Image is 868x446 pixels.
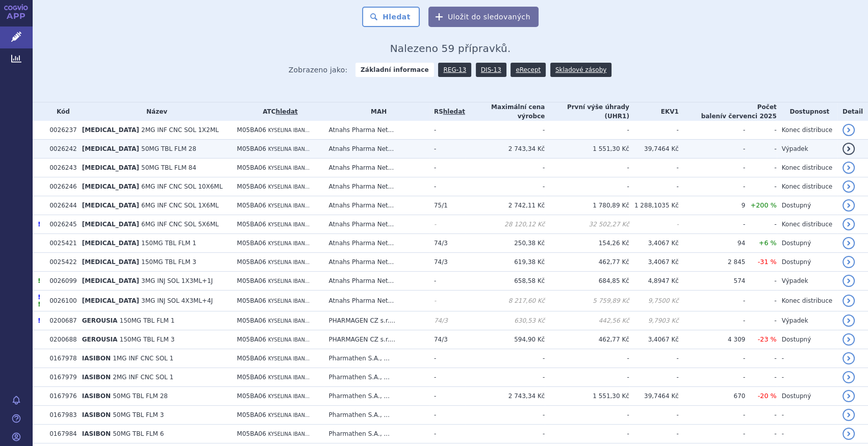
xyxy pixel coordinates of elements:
span: 50MG TBL FLM 6 [113,430,164,437]
span: KYSELINA IBAN... [268,222,310,227]
a: hledat [276,108,298,115]
span: [MEDICAL_DATA] [82,240,139,247]
span: KYSELINA IBAN... [268,241,310,246]
span: KYSELINA IBAN... [268,127,310,133]
td: - [465,121,545,140]
td: 28 120,12 Kč [465,215,545,234]
td: - [679,368,745,387]
td: - [429,349,465,368]
span: Tento přípravek má více úhrad. [38,277,40,284]
span: M05BA06 [237,277,266,284]
span: KYSELINA IBAN... [268,356,310,361]
a: detail [843,352,855,364]
th: Dostupnost [777,102,837,121]
a: detail [843,314,855,327]
td: - [745,121,776,140]
a: hledat [443,108,465,115]
span: KYSELINA IBAN... [268,146,310,152]
td: 154,26 Kč [545,234,629,253]
a: eRecept [510,63,546,77]
span: M05BA06 [237,297,266,304]
td: - [629,368,679,387]
td: Atnahs Pharma Net... [324,234,429,253]
span: 6MG INF CNC SOL 5X6ML [141,221,219,228]
span: 75/1 [434,202,448,209]
td: - [545,177,629,196]
td: - [745,272,776,291]
td: PHARMAGEN CZ s.r.... [324,311,429,330]
td: 619,38 Kč [465,253,545,272]
td: 0026099 [44,272,76,291]
th: Detail [837,102,868,121]
span: 50MG TBL FLM 3 [113,411,164,418]
span: Tento přípravek má více úhrad. [38,301,40,308]
td: 4 309 [679,330,745,349]
th: Počet balení [679,102,777,121]
span: 3MG INJ SOL 1X3ML+1J [141,277,213,284]
td: - [429,215,465,234]
td: - [745,140,776,159]
td: 3,4067 Kč [629,234,679,253]
td: - [465,349,545,368]
td: - [679,177,745,196]
th: Název [77,102,232,121]
span: KYSELINA IBAN... [268,184,310,190]
td: Dostupný [777,196,837,215]
span: IASIBON [82,411,111,418]
span: -20 % [757,392,776,400]
td: - [465,177,545,196]
td: - [679,215,745,234]
span: KYSELINA IBAN... [268,203,310,208]
td: 0200687 [44,311,76,330]
span: IASIBON [82,392,111,400]
th: Kód [44,102,76,121]
td: Atnahs Pharma Net... [324,159,429,177]
span: [MEDICAL_DATA] [82,297,139,304]
td: Konec distribuce [777,215,837,234]
td: 442,56 Kč [545,311,629,330]
span: M05BA06 [237,221,266,228]
th: MAH [324,102,429,121]
td: - [777,425,837,443]
td: 3,4067 Kč [629,253,679,272]
span: Nalezeno 59 přípravků. [390,42,511,55]
td: - [745,159,776,177]
span: IASIBON [82,374,111,381]
td: Dostupný [777,234,837,253]
a: detail [843,371,855,383]
td: Pharmathen S.A., ... [324,387,429,406]
a: detail [843,256,855,268]
span: 150MG TBL FLM 3 [120,336,175,343]
span: 50MG TBL FLM 28 [141,145,196,152]
a: DIS-13 [476,63,506,77]
td: - [745,311,776,330]
td: 32 502,27 Kč [545,215,629,234]
td: Dostupný [777,253,837,272]
td: - [429,159,465,177]
td: 2 743,34 Kč [465,140,545,159]
td: Pharmathen S.A., ... [324,425,429,443]
td: - [545,121,629,140]
span: -31 % [757,258,776,266]
td: Pharmathen S.A., ... [324,349,429,368]
td: 39,7464 Kč [629,387,679,406]
td: 3,4067 Kč [629,330,679,349]
span: 50MG TBL FLM 84 [141,164,196,171]
td: Dostupný [777,330,837,349]
td: - [745,215,776,234]
th: RS [429,102,465,121]
span: M05BA06 [237,392,266,400]
span: Poslední data tohoto produktu jsou ze SCAU platného k 01.01.2012. [38,221,40,228]
td: - [745,406,776,425]
span: KYSELINA IBAN... [268,375,310,380]
span: KYSELINA IBAN... [268,337,310,343]
td: - [545,425,629,443]
td: - [679,425,745,443]
td: - [745,368,776,387]
td: 574 [679,272,745,291]
td: PHARMAGEN CZ s.r.... [324,330,429,349]
td: - [745,425,776,443]
span: 1MG INF CNC SOL 1 [113,355,173,362]
td: - [629,215,679,234]
span: GEROUSIA [82,317,118,324]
